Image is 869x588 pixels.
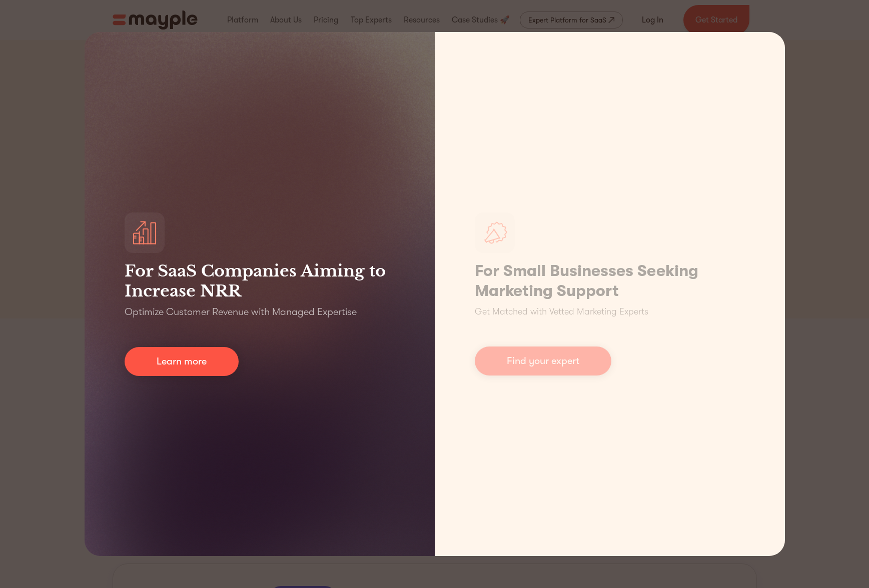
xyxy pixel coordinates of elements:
h3: For SaaS Companies Aiming to Increase NRR [125,261,395,301]
p: Optimize Customer Revenue with Managed Expertise [125,305,357,319]
a: Learn more [125,347,239,376]
p: Get Matched with Vetted Marketing Experts [475,305,648,318]
h1: For Small Businesses Seeking Marketing Support [475,261,745,301]
a: Find your expert [475,346,611,375]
